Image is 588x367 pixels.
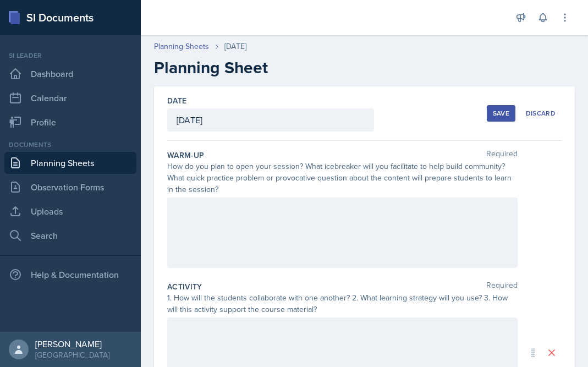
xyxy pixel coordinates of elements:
div: 1. How will the students collaborate with one another? 2. What learning strategy will you use? 3.... [167,292,518,315]
a: Dashboard [4,63,136,85]
a: Observation Forms [4,176,136,198]
button: Save [487,105,515,122]
div: [GEOGRAPHIC_DATA] [35,349,109,360]
div: Save [493,109,509,118]
label: Warm-Up [167,150,204,161]
div: Documents [4,140,136,150]
h2: Planning Sheet [154,58,575,78]
div: [PERSON_NAME] [35,338,109,349]
a: Profile [4,111,136,133]
label: Date [167,95,186,106]
div: Discard [526,109,556,118]
a: Calendar [4,87,136,109]
span: Required [486,281,518,292]
div: Si leader [4,51,136,61]
span: Required [486,150,518,161]
label: Activity [167,281,202,292]
a: Planning Sheets [154,41,209,52]
div: Help & Documentation [4,264,136,286]
div: How do you plan to open your session? What icebreaker will you facilitate to help build community... [167,161,518,195]
div: [DATE] [224,41,246,52]
button: Discard [520,105,562,122]
a: Uploads [4,200,136,222]
a: Search [4,224,136,247]
a: Planning Sheets [4,152,136,174]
